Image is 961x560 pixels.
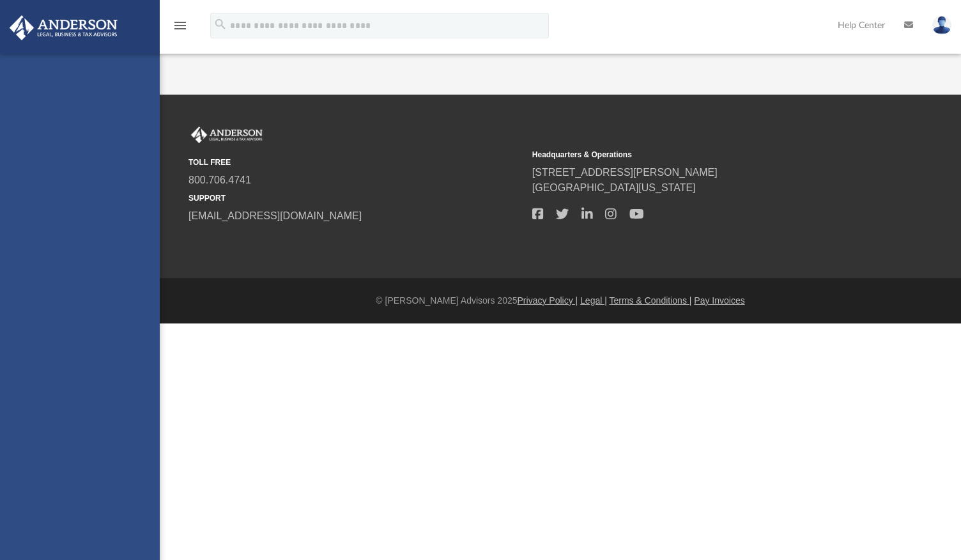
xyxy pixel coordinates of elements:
div: © [PERSON_NAME] Advisors 2025 [160,294,961,307]
a: Privacy Policy | [518,295,578,306]
img: Anderson Advisors Platinum Portal [6,15,121,40]
small: SUPPORT [188,192,523,204]
a: Terms & Conditions | [610,295,692,306]
a: [STREET_ADDRESS][PERSON_NAME] [532,167,718,178]
img: Anderson Advisors Platinum Portal [188,127,265,143]
a: 800.706.4741 [188,175,251,185]
i: menu [173,18,188,33]
a: Legal | [580,295,607,306]
a: menu [173,24,188,33]
a: Pay Invoices [694,295,744,306]
a: [GEOGRAPHIC_DATA][US_STATE] [532,182,696,193]
a: [EMAIL_ADDRESS][DOMAIN_NAME] [188,210,362,221]
small: Headquarters & Operations [532,149,867,160]
small: TOLL FREE [188,157,523,168]
i: search [213,17,227,31]
img: User Pic [932,16,951,35]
